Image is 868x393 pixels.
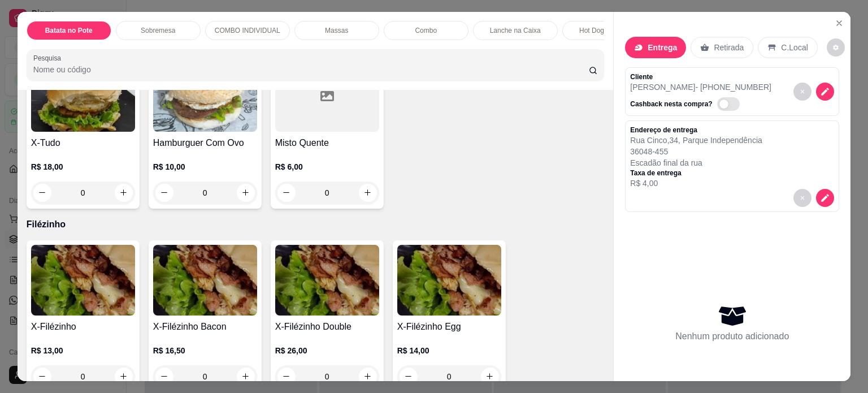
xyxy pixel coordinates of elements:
label: Pesquisa [33,53,65,63]
label: Automatic updates [717,97,744,111]
p: Sobremesa [141,26,175,35]
p: Cliente [630,72,771,81]
h4: X-Tudo [31,136,135,150]
p: R$ 13,00 [31,345,135,356]
h4: X-Filézinho Egg [397,320,501,334]
p: R$ 16,50 [153,345,257,356]
p: Massas [325,26,348,35]
p: Nenhum produto adicionado [675,330,789,343]
input: Pesquisa [33,64,589,75]
p: R$ 14,00 [397,345,501,356]
p: R$ 26,00 [275,345,379,356]
p: Hot Dog 1 Sabor [579,26,630,35]
img: product-image [31,245,135,316]
h4: X-Filézinho Double [275,320,379,334]
p: R$ 4,00 [630,178,762,189]
h4: X-Filézinho Bacon [153,320,257,334]
p: Entrega [648,42,677,53]
p: Taxa de entrega [630,169,762,178]
button: decrease-product-quantity [827,38,845,57]
p: Escadão final da rua [630,157,762,169]
button: decrease-product-quantity [816,189,834,207]
p: COMBO INDIVIDUAL [215,26,280,35]
p: C.Local [781,42,808,53]
h4: Hamburguer Com Ovo [153,136,257,150]
p: Retirada [714,42,744,53]
button: decrease-product-quantity [793,83,811,101]
img: product-image [397,245,501,316]
p: Cashback nesta compra? [630,100,712,109]
img: product-image [153,61,257,132]
p: R$ 10,00 [153,161,257,172]
h4: X-Filézinho [31,320,135,334]
img: product-image [31,61,135,132]
p: Batata no Pote [45,26,93,35]
p: Lanche na Caixa [490,26,541,35]
p: Combo [415,26,437,35]
button: decrease-product-quantity [816,83,834,101]
h4: Misto Quente [275,136,379,150]
p: 36048-455 [630,146,762,157]
p: R$ 6,00 [275,161,379,172]
p: R$ 18,00 [31,161,135,172]
img: product-image [275,245,379,316]
p: Endereço de entrega [630,126,762,135]
p: Filézinho [27,218,605,231]
button: Close [830,14,848,32]
p: [PERSON_NAME] - [PHONE_NUMBER] [630,81,771,93]
p: Rua Cinco , 34 , Parque Independência [630,135,762,146]
img: product-image [153,245,257,316]
button: decrease-product-quantity [793,189,811,207]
